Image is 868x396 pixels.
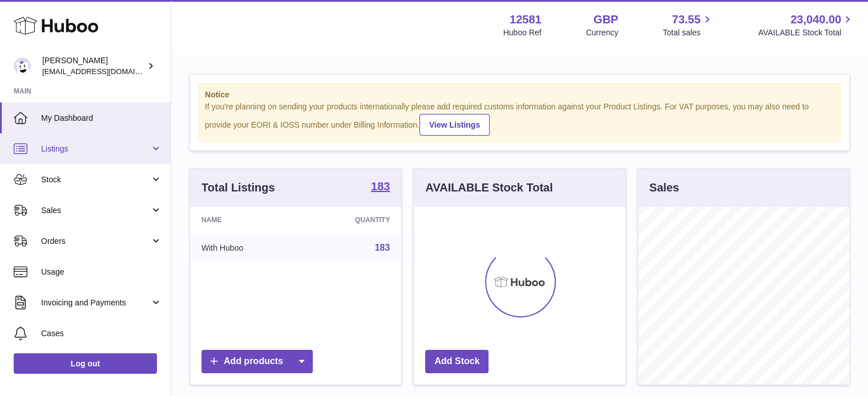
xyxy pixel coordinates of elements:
[41,297,150,308] span: Invoicing and Payments
[41,328,162,339] span: Cases
[663,27,713,38] span: Total sales
[790,12,841,27] span: 23,040.00
[41,174,150,185] span: Stock
[758,27,854,38] span: AVAILABLE Stock Total
[41,205,150,216] span: Sales
[375,243,390,252] a: 183
[205,101,834,136] div: If you're planning on sending your products internationally please add required customs informati...
[672,12,700,27] span: 73.55
[425,350,488,373] a: Add Stock
[201,180,275,195] h3: Total Listings
[42,55,145,77] div: [PERSON_NAME]
[510,12,542,27] strong: 12581
[190,207,301,233] th: Name
[586,27,619,38] div: Currency
[758,12,854,38] a: 23,040.00 AVAILABLE Stock Total
[503,27,542,38] div: Huboo Ref
[371,181,390,194] a: 183
[419,114,490,136] a: View Listings
[14,58,31,75] img: internalAdmin-12581@internal.huboo.com
[42,67,168,76] span: [EMAIL_ADDRESS][DOMAIN_NAME]
[14,353,157,374] a: Log out
[41,113,162,124] span: My Dashboard
[41,144,150,154] span: Listings
[649,180,679,195] h3: Sales
[201,350,313,373] a: Add products
[371,181,390,192] strong: 183
[190,233,301,263] td: With Huboo
[41,267,162,277] span: Usage
[205,89,834,100] strong: Notice
[425,180,552,195] h3: AVAILABLE Stock Total
[594,12,618,27] strong: GBP
[663,12,713,38] a: 73.55 Total sales
[41,236,150,247] span: Orders
[301,207,401,233] th: Quantity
